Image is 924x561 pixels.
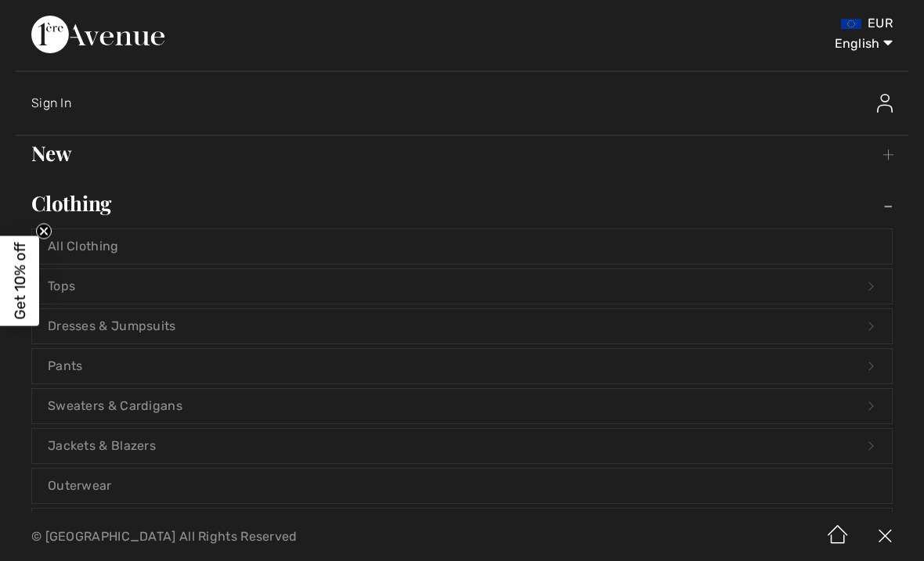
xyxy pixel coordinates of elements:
[543,16,893,31] div: EUR
[36,223,52,239] button: Close teaser
[32,389,892,423] a: Sweaters & Cardigans
[31,95,71,110] span: Sign In
[32,309,892,343] a: Dresses & Jumpsuits
[32,469,892,503] a: Outerwear
[31,16,164,53] img: 1ère Avenue
[32,429,892,463] a: Jackets & Blazers
[32,269,892,304] a: Tops
[861,512,908,561] img: X
[31,531,543,542] p: © [GEOGRAPHIC_DATA] All Rights Reserved
[877,94,893,113] img: Sign In
[16,136,908,171] a: New
[814,512,861,561] img: Home
[16,186,908,221] a: Clothing
[32,349,892,383] a: Pants
[32,229,892,264] a: All Clothing
[11,242,29,319] span: Get 10% off
[32,509,892,543] a: Skirts
[38,11,70,25] span: Help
